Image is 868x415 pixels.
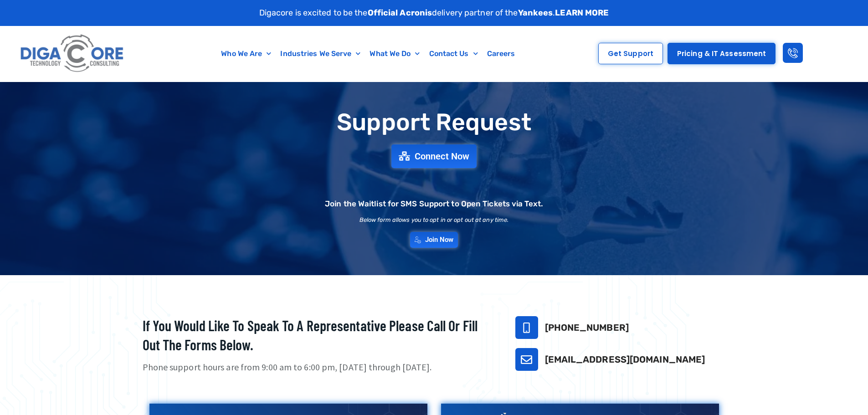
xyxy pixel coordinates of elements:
a: 732-646-5725 [515,316,538,339]
a: Contact Us [425,43,483,64]
span: Pricing & IT Assessment [677,50,766,57]
span: Get Support [608,50,653,57]
a: Join Now [410,232,458,248]
img: Digacore logo 1 [18,31,127,77]
a: Get Support [598,43,663,64]
nav: Menu [171,43,566,64]
h1: Support Request [120,109,749,135]
a: Connect Now [391,144,477,168]
a: [PHONE_NUMBER] [545,322,629,333]
strong: Yankees [518,8,553,18]
a: Careers [483,43,520,64]
a: Pricing & IT Assessment [668,43,776,64]
p: Digacore is excited to be the delivery partner of the . [259,7,609,19]
h2: If you would like to speak to a representative please call or fill out the forms below. [143,316,493,354]
strong: Official Acronis [368,8,432,18]
h2: Below form allows you to opt in or opt out at any time. [360,217,509,223]
a: Who We Are [216,43,276,64]
span: Join Now [425,236,454,243]
a: Industries We Serve [276,43,365,64]
a: [EMAIL_ADDRESS][DOMAIN_NAME] [545,354,705,365]
a: What We Do [365,43,424,64]
p: Phone support hours are from 9:00 am to 6:00 pm, [DATE] through [DATE]. [143,361,493,374]
span: Connect Now [415,152,469,161]
a: support@digacore.com [515,348,538,371]
a: LEARN MORE [555,8,609,18]
h2: Join the Waitlist for SMS Support to Open Tickets via Text. [325,200,543,208]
